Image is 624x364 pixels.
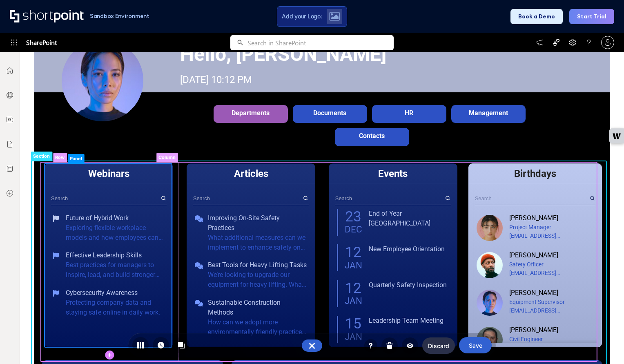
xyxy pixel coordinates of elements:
[583,325,624,364] iframe: Chat Widget
[329,12,340,21] img: Upload logo
[26,33,57,52] span: SharePoint
[459,337,492,353] button: Save
[510,9,563,24] button: Book a Demo
[247,35,394,50] input: Search in SharePoint
[90,14,149,18] h1: Sandbox Environment
[569,9,614,24] button: Start Trial
[282,13,322,20] span: Add your Logo:
[422,337,455,354] button: Discard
